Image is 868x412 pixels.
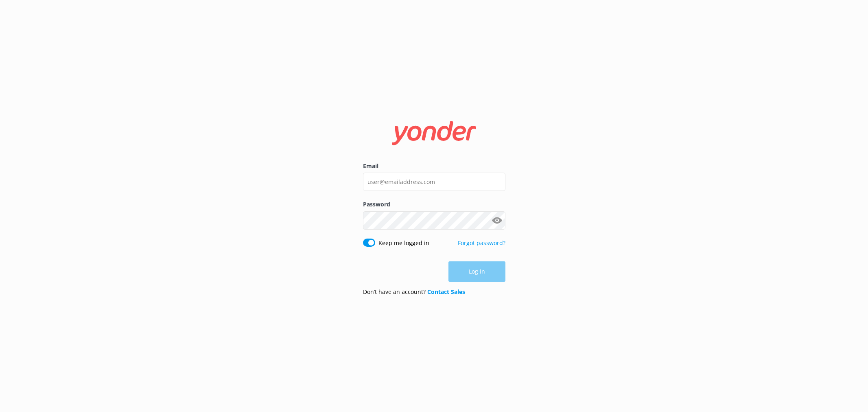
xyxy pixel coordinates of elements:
a: Contact Sales [427,288,465,296]
label: Password [363,200,505,209]
a: Forgot password? [458,239,505,247]
label: Email [363,162,505,171]
input: user@emailaddress.com [363,173,505,191]
button: Show password [489,212,505,228]
p: Don’t have an account? [363,287,465,296]
label: Keep me logged in [378,239,429,248]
